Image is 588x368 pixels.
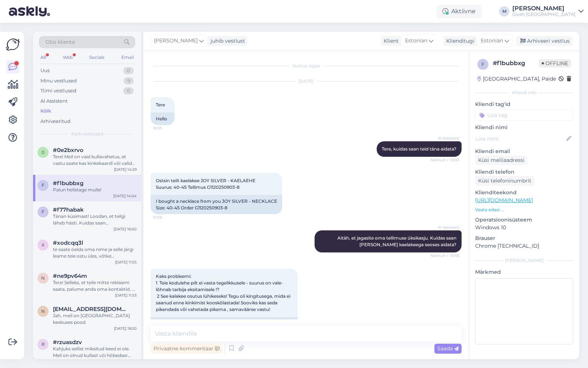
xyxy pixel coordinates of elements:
div: Kliendi info [475,89,573,96]
p: Vaata edasi ... [475,206,573,213]
div: [PERSON_NAME] [512,6,576,11]
span: 10:56 [153,215,180,220]
div: 9 [123,77,134,85]
p: Klienditeekond [475,189,573,197]
div: Aktiivne [437,5,481,18]
span: Nähtud ✓ 10:53 [431,157,459,163]
span: Ostsin teilt kaelakee JOY SILVER - KAELAEHE Suurus: 40-45 Tellimus G1120250903-8 [156,178,255,190]
div: Palun helistage mulle! [53,187,137,193]
div: Socials [88,53,106,62]
span: Tere [156,102,165,107]
div: [DATE] 16:00 [114,226,137,232]
div: Tere! Selleks, et teile mitte reklaami saata, palume anda oma kontaktid, et teaksime kelle numbri... [53,279,137,293]
div: [DATE] 11:53 [115,293,137,298]
div: Privaatne kommentaar [151,344,222,354]
div: I bought a necklace from you JOY SILVER - NECKLACE Size: 40-45 Order G1120250903-8 [151,195,282,214]
div: Two problems: 1 The picture on your website does not correspond to reality - the size is wrong - ... [151,317,298,363]
div: [DATE] 11:55 [115,259,137,265]
span: Tere, kuidas saan teid täna aidata? [382,146,456,152]
input: Lisa nimi [476,135,565,143]
div: Kahjuks sellist miksitud keed ei ole. Meil on olnud kullast vòi hòbedasr vaid mumudega [53,346,137,359]
span: Kõik vestlused [71,131,103,137]
span: Nähtud ✓ 10:56 [431,253,459,258]
span: #f1bubbxg [53,180,83,187]
span: f [481,61,484,67]
div: [DATE] [151,78,462,85]
div: Küsi meiliaadressi [475,155,527,165]
div: [DATE] 14:29 [114,167,137,172]
div: M [499,6,509,17]
span: nsheiko50@gmail.com [53,306,129,312]
p: Brauser [475,234,573,242]
p: Windows 10 [475,224,573,231]
div: Given [GEOGRAPHIC_DATA] [512,11,576,17]
div: Klienditugi [443,37,474,45]
p: Kliendi email [475,148,573,155]
div: Jah, meil on [GEOGRAPHIC_DATA] keskuses pood [53,312,137,326]
div: Vestlus algas [151,63,462,69]
p: Kliendi telefon [475,168,573,176]
a: [URL][DOMAIN_NAME] [475,197,533,204]
span: Aitäh, et jagasite oma tellimuse üksikasju. Kuidas saan [PERSON_NAME] kaelakeega seoses aidata? [337,235,458,247]
div: te saate öelda oma nime ja selle järgi leame teie ostu üles, võtke [PERSON_NAME] ka hinnasilt, ku... [53,246,137,259]
div: Klient [381,37,399,45]
div: Email [120,53,135,62]
div: [DATE] 18:20 [114,326,137,331]
p: Operatsioonisüsteem [475,216,573,224]
img: Askly Logo [6,38,20,52]
div: Arhiveeri vestlus [516,36,573,46]
div: 0 [123,67,134,74]
div: 0 [123,87,134,95]
div: AI Assistent [40,98,68,105]
span: #xodcqq3l [53,240,83,246]
span: #ne9pv64m [53,273,87,279]
span: #0e2bxrvo [53,147,83,153]
div: Minu vestlused [40,77,77,85]
span: Otsi kliente [46,38,75,46]
span: Estonian [481,37,503,45]
div: Tere! Meil on vaid kullavahetus, et vastu saate kas kinkekaardi või valida uued ehted [53,153,137,167]
div: Arhiveeritud [40,118,71,125]
div: Uus [40,67,50,74]
div: All [39,53,47,62]
input: Lisa tag [475,110,573,121]
span: Estonian [405,37,427,45]
span: f [42,183,44,188]
div: [GEOGRAPHIC_DATA], Paide [477,75,556,83]
span: x [42,242,44,248]
p: Kliendi tag'id [475,100,573,108]
span: n [41,308,45,314]
div: [PERSON_NAME] [475,257,573,264]
div: [DATE] 14:53 [114,359,137,364]
span: [PERSON_NAME] [154,37,198,45]
span: Kaks probleemi: 1 Teie kodulehe pilt ei vasta tegelikkusele - suurus on vale- lõhnab tarbija eksi... [156,273,291,312]
p: Märkmed [475,268,573,276]
div: Tänan küsimast! Loodan, et teilgi läheb hästi. Kuidas saan [PERSON_NAME] meie teenustega aidata? [53,213,137,226]
span: n [41,275,45,281]
span: #rzuasdzv [53,339,82,346]
div: # f1bubbxg [493,59,539,68]
span: 0 [42,149,44,155]
span: 10:53 [153,125,180,131]
a: [PERSON_NAME]Given [GEOGRAPHIC_DATA] [512,6,584,17]
span: f [42,209,44,215]
p: Chrome [TECHNICAL_ID] [475,242,573,250]
div: Web [61,53,74,62]
div: [DATE] 14:04 [113,193,137,199]
div: Kõik [40,107,51,115]
div: Tiimi vestlused [40,87,76,95]
span: AI Assistent [432,224,459,230]
span: #f77habak [53,206,84,213]
span: Offline [539,59,571,67]
span: AI Assistent [432,135,459,141]
div: Hello [151,113,175,125]
p: Kliendi nimi [475,124,573,131]
span: Saada [437,345,459,352]
div: juhib vestlust [208,37,245,45]
span: r [42,342,45,347]
div: Küsi telefoninumbrit [475,176,534,186]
